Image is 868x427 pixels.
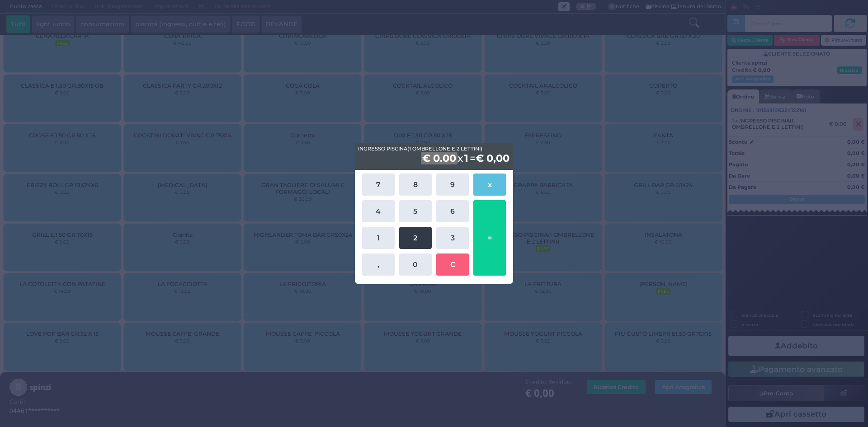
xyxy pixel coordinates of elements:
b: € 0,00 [476,152,509,164]
b: 1 [463,152,470,164]
button: 7 [362,174,395,196]
button: 0 [399,253,432,276]
button: = [473,200,506,276]
button: C [436,253,469,276]
button: 8 [399,174,432,196]
button: x [473,174,506,196]
button: 3 [436,227,469,249]
button: 4 [362,200,395,222]
div: x = [355,143,513,170]
button: 2 [399,227,432,249]
button: 5 [399,200,432,222]
button: 9 [436,174,469,196]
span: INGRESSO PISCINA(1 OMBRELLONE E 2 LETTINI) [358,145,482,153]
button: 1 [362,227,395,249]
b: € 0.00 [421,152,458,164]
button: , [362,253,395,276]
button: 6 [436,200,469,222]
